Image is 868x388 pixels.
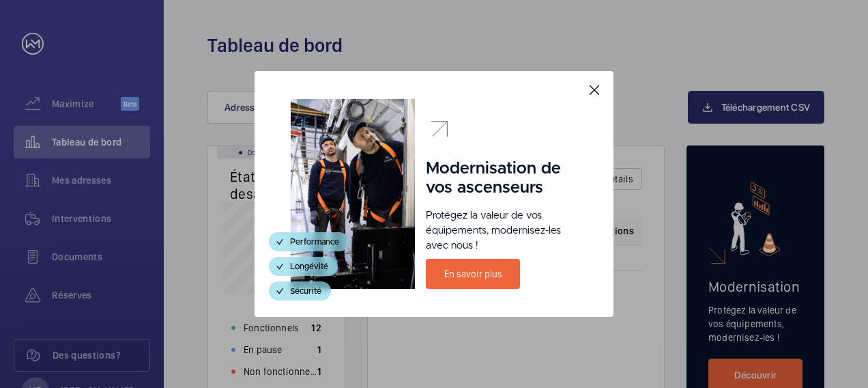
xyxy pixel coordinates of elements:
div: Longévité [269,257,338,276]
h1: Modernisation de vos ascenseurs [426,159,577,197]
div: Sécurité [269,281,331,301]
div: Performance [269,232,349,251]
a: En savoir plus [426,259,520,289]
p: Protégez la valeur de vos équipements, modernisez-les avec nous ! [426,208,577,253]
